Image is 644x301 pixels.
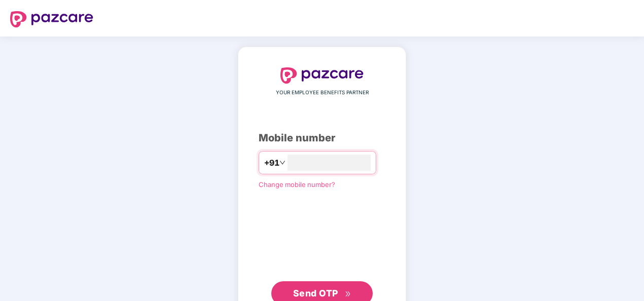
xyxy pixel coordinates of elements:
span: Send OTP [293,288,338,298]
div: Mobile number [259,130,385,146]
span: YOUR EMPLOYEE BENEFITS PARTNER [276,89,369,97]
span: down [279,160,285,166]
span: +91 [264,157,279,169]
a: Change mobile number? [259,180,335,189]
img: logo [280,67,364,84]
img: logo [10,11,93,27]
span: double-right [345,291,351,297]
